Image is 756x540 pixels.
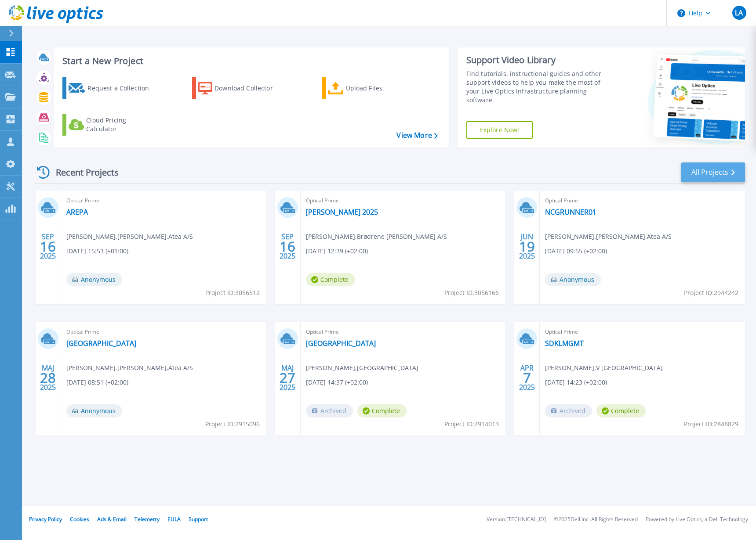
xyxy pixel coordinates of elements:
[684,288,738,298] span: Project ID: 2944242
[519,362,535,394] div: APR 2025
[735,9,743,16] span: LA
[66,339,136,348] a: [GEOGRAPHIC_DATA]
[66,246,128,256] span: [DATE] 15:53 (+01:00)
[306,196,501,205] span: Optical Prime
[62,77,160,99] a: Request a Collection
[554,517,638,522] li: © 2025 Dell Inc. All Rights Reserved
[523,374,531,382] span: 7
[519,230,535,263] div: JUN 2025
[40,230,56,263] div: SEP 2025
[322,77,420,99] a: Upload Files
[280,243,295,250] span: 16
[279,362,296,394] div: MAJ 2025
[66,208,88,216] a: AREPA
[545,339,584,348] a: SDKLMGMT
[306,404,353,418] span: Archived
[29,515,62,523] a: Privacy Policy
[545,232,672,241] span: [PERSON_NAME].[PERSON_NAME] , Atea A/S
[646,517,748,522] li: Powered by Live Optics, a Dell Technology
[62,114,160,136] a: Cloud Pricing Calculator
[466,69,612,104] div: Find tutorials, instructional guides and other support videos to help you make the most of your L...
[306,327,501,337] span: Optical Prime
[40,243,56,250] span: 16
[62,56,437,66] h3: Start a New Project
[306,378,368,387] span: [DATE] 14:37 (+02:00)
[346,79,416,97] div: Upload Files
[545,208,596,216] a: NCGRUNNER01
[681,162,745,182] a: All Projects
[306,273,355,286] span: Complete
[466,54,612,66] div: Support Video Library
[205,419,260,429] span: Project ID: 2915096
[306,339,376,348] a: [GEOGRAPHIC_DATA]
[40,374,56,382] span: 28
[70,515,89,523] a: Cookies
[519,243,535,250] span: 19
[189,515,208,523] a: Support
[192,77,290,99] a: Download Collector
[40,362,56,394] div: MAJ 2025
[66,232,193,241] span: [PERSON_NAME].[PERSON_NAME] , Atea A/S
[545,246,607,256] span: [DATE] 09:55 (+02:00)
[279,230,296,263] div: SEP 2025
[466,121,533,139] a: Explore Now!
[34,162,131,183] div: Recent Projects
[306,232,447,241] span: [PERSON_NAME] , Brødrene [PERSON_NAME] A/S
[545,327,740,337] span: Optical Prime
[396,131,437,140] a: View More
[66,327,261,337] span: Optical Prime
[86,116,156,133] div: Cloud Pricing Calculator
[66,404,122,418] span: Anonymous
[545,378,607,387] span: [DATE] 14:23 (+02:00)
[545,273,601,286] span: Anonymous
[280,374,295,382] span: 27
[205,288,260,298] span: Project ID: 3056512
[444,288,499,298] span: Project ID: 3056166
[596,404,646,418] span: Complete
[97,515,127,523] a: Ads & Email
[444,419,499,429] span: Project ID: 2914013
[545,363,663,373] span: [PERSON_NAME] , V [GEOGRAPHIC_DATA]
[306,208,378,216] a: [PERSON_NAME] 2025
[684,419,738,429] span: Project ID: 2848829
[545,196,740,205] span: Optical Prime
[66,196,261,205] span: Optical Prime
[306,246,368,256] span: [DATE] 12:39 (+02:00)
[214,79,285,97] div: Download Collector
[87,79,158,97] div: Request a Collection
[545,404,592,418] span: Archived
[66,273,122,286] span: Anonymous
[66,378,128,387] span: [DATE] 08:51 (+02:00)
[167,515,181,523] a: EULA
[66,363,193,373] span: [PERSON_NAME].[PERSON_NAME] , Atea A/S
[357,404,407,418] span: Complete
[134,515,160,523] a: Telemetry
[306,363,418,373] span: [PERSON_NAME] , [GEOGRAPHIC_DATA]
[487,517,546,522] li: Version: [TECHNICAL_ID]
